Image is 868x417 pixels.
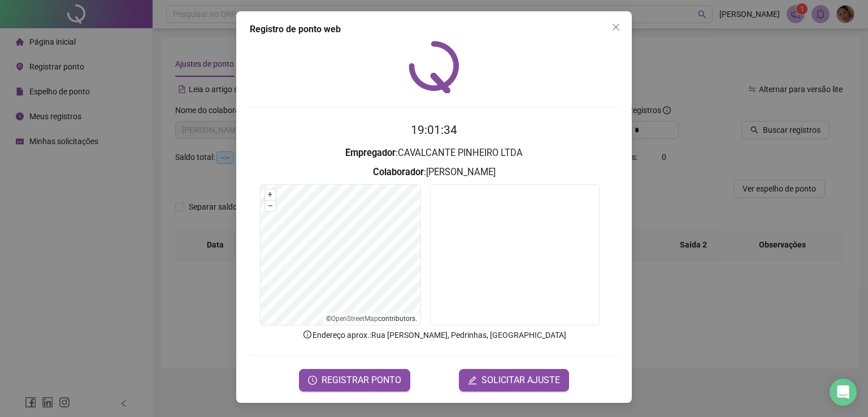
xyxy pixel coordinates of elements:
h3: : [PERSON_NAME] [250,165,618,180]
span: clock-circle [308,376,317,385]
button: editSOLICITAR AJUSTE [459,369,569,392]
span: REGISTRAR PONTO [322,373,401,387]
h3: : CAVALCANTE PINHEIRO LTDA [250,146,618,160]
strong: Colaborador [373,167,424,177]
button: Close [607,18,625,36]
span: close [611,23,620,32]
div: Registro de ponto web [250,23,618,36]
div: Open Intercom Messenger [830,379,857,406]
p: Endereço aprox. : Rua [PERSON_NAME], Pedrinhas, [GEOGRAPHIC_DATA] [250,329,618,341]
span: SOLICITAR AJUSTE [481,373,560,387]
strong: Empregador [345,147,396,158]
li: © contributors. [326,315,417,323]
a: OpenStreetMap [331,315,378,323]
time: 19:01:34 [411,123,457,137]
button: – [265,201,276,211]
button: REGISTRAR PONTO [299,369,410,392]
button: + [265,189,276,200]
img: QRPoint [409,41,459,93]
span: info-circle [302,329,313,340]
span: edit [468,376,477,385]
